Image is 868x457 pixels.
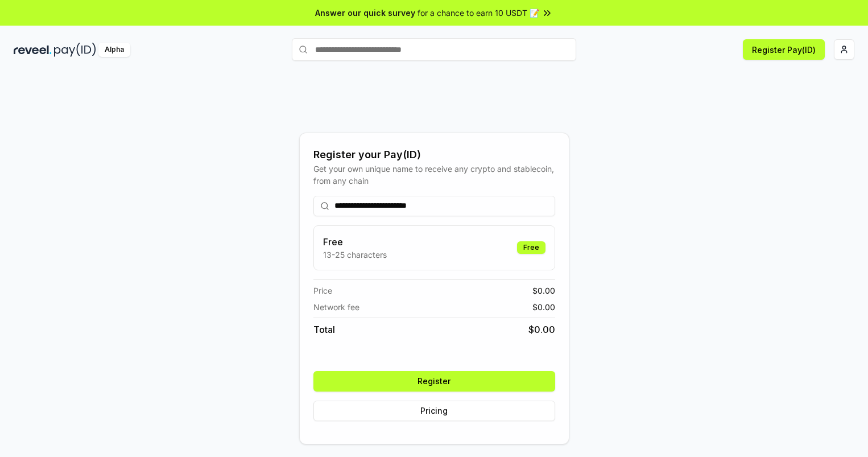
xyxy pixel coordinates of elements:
[54,43,96,57] img: pay_id
[315,7,415,19] span: Answer our quick survey
[743,39,825,60] button: Register Pay(ID)
[14,43,52,57] img: reveel_dark
[313,147,555,163] div: Register your Pay(ID)
[532,301,555,313] span: $ 0.00
[517,241,545,254] div: Free
[98,43,130,57] div: Alpha
[532,285,555,297] span: $ 0.00
[313,301,359,313] span: Network fee
[418,7,539,19] span: for a chance to earn 10 USDT 📝
[323,249,387,261] p: 13-25 characters
[313,371,555,392] button: Register
[313,401,555,421] button: Pricing
[528,323,555,336] span: $ 0.00
[313,285,332,297] span: Price
[313,163,555,187] div: Get your own unique name to receive any crypto and stablecoin, from any chain
[313,323,335,336] span: Total
[323,235,387,249] h3: Free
